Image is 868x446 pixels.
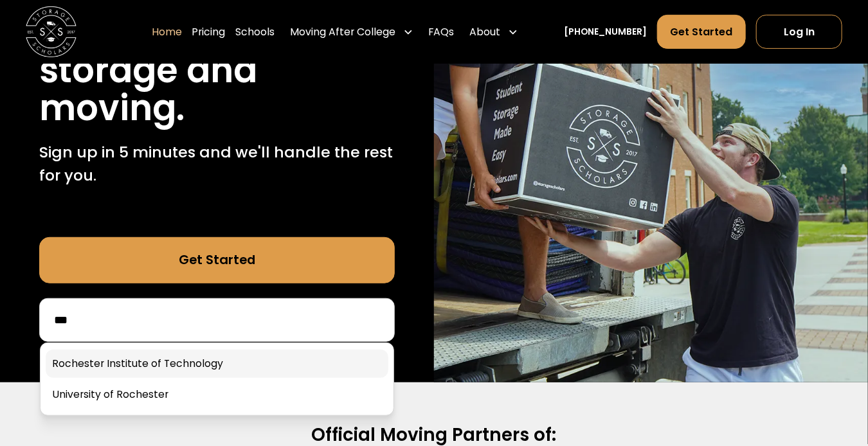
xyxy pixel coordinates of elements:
[290,24,395,40] div: Moving After College
[39,237,395,283] a: Get Started
[428,14,454,49] a: FAQs
[192,14,225,49] a: Pricing
[464,14,523,49] div: About
[39,141,395,186] p: Sign up in 5 minutes and we'll handle the rest for you.
[285,14,418,49] div: Moving After College
[152,14,182,49] a: Home
[657,15,746,49] a: Get Started
[564,25,647,39] a: [PHONE_NUMBER]
[26,6,77,57] img: Storage Scholars main logo
[756,15,842,49] a: Log In
[39,13,395,128] h1: Stress free student storage and moving.
[469,24,500,40] div: About
[235,14,275,49] a: Schools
